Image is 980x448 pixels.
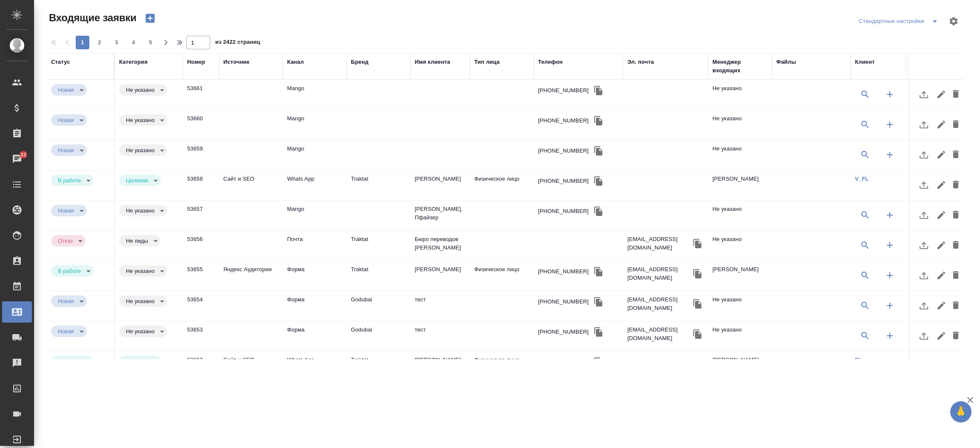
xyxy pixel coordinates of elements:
[949,145,963,165] button: Удалить
[691,237,704,250] button: Скопировать
[93,36,106,49] button: 2
[55,116,77,124] button: Новая
[592,84,605,97] button: Скопировать
[934,84,949,105] button: Редактировать
[880,295,900,316] button: Создать клиента
[123,358,151,365] button: Целевая
[627,295,691,312] p: [EMAIL_ADDRESS][DOMAIN_NAME]
[119,295,167,307] div: Новая
[949,326,963,346] button: Удалить
[351,58,368,66] div: Бренд
[283,110,347,140] td: Mango
[123,177,151,184] button: Целевая
[123,267,157,275] button: Не указано
[119,356,161,367] div: Новая
[410,170,470,200] td: [PERSON_NAME]
[283,201,347,230] td: Mango
[55,358,83,365] button: В работе
[934,145,949,165] button: Редактировать
[283,321,347,351] td: Форма
[410,321,470,351] td: тест
[283,231,347,261] td: Почта
[691,328,704,340] button: Скопировать
[934,326,949,346] button: Редактировать
[347,291,410,321] td: Godubai
[949,295,963,316] button: Удалить
[119,265,167,277] div: Новая
[215,37,260,49] span: из 2422 страниц
[934,265,949,286] button: Редактировать
[51,84,87,96] div: Новая
[283,261,347,291] td: Форма
[592,114,605,127] button: Скопировать
[708,231,772,261] td: Не указано
[592,205,605,218] button: Скопировать
[187,58,205,66] div: Номер
[183,321,219,351] td: 53653
[880,326,900,346] button: Создать клиента
[855,145,875,165] button: Выбрать клиента
[949,205,963,225] button: Удалить
[855,176,869,182] a: V_FL
[949,265,963,286] button: Удалить
[538,267,589,276] div: [PHONE_NUMBER]
[51,58,70,66] div: Статус
[914,235,934,255] button: Загрузить файл
[934,295,949,316] button: Редактировать
[855,205,875,225] button: Выбрать клиента
[119,326,167,337] div: Новая
[914,175,934,195] button: Загрузить файл
[855,114,875,135] button: Выбрать клиента
[55,86,77,94] button: Новая
[592,145,605,157] button: Скопировать
[55,177,83,184] button: В работе
[283,352,347,381] td: Whats App
[144,36,157,49] button: 5
[708,201,772,230] td: Не указано
[708,170,772,200] td: [PERSON_NAME]
[592,326,605,338] button: Скопировать
[943,11,964,31] span: Настроить таблицу
[51,295,87,307] div: Новая
[880,84,900,105] button: Создать клиента
[708,352,772,381] td: [PERSON_NAME]
[127,38,140,47] span: 4
[119,58,148,66] div: Категория
[110,36,123,49] button: 3
[123,298,157,305] button: Не указано
[949,175,963,195] button: Удалить
[123,116,157,124] button: Не указано
[934,175,949,195] button: Редактировать
[914,84,934,105] button: Загрузить файл
[880,145,900,165] button: Создать клиента
[410,352,470,381] td: [PERSON_NAME]
[347,321,410,351] td: Godubai
[183,140,219,170] td: 53659
[55,267,83,275] button: В работе
[855,235,875,255] button: Выбрать клиента
[51,326,87,337] div: Новая
[538,147,589,155] div: [PHONE_NUMBER]
[283,80,347,110] td: Mango
[347,231,410,261] td: Traktat
[183,352,219,381] td: 53652
[183,110,219,140] td: 53660
[51,205,87,216] div: Новая
[949,114,963,135] button: Удалить
[183,170,219,200] td: 53658
[470,261,534,291] td: Физическое лицо
[347,352,410,381] td: Traktat
[144,38,157,47] span: 5
[627,58,654,66] div: Эл. почта
[287,58,304,66] div: Канал
[627,265,691,282] p: [EMAIL_ADDRESS][DOMAIN_NAME]
[183,291,219,321] td: 53654
[949,84,963,105] button: Удалить
[93,38,106,47] span: 2
[776,58,796,66] div: Файлы
[410,261,470,291] td: [PERSON_NAME]
[123,86,157,94] button: Не указано
[708,261,772,291] td: [PERSON_NAME]
[140,11,160,26] button: Создать
[183,231,219,261] td: 53656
